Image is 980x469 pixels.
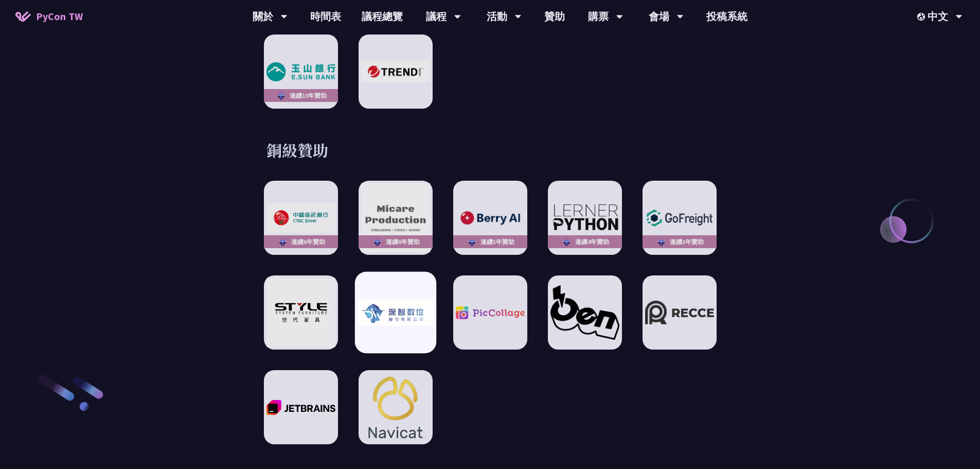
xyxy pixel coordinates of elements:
img: sponsor-logo-diamond [277,236,289,248]
img: Oen Tech [550,285,619,340]
img: sponsor-logo-diamond [561,236,573,248]
img: sponsor-logo-diamond [275,90,287,102]
img: JetBrains [266,400,335,415]
img: GoFreight [645,206,714,231]
div: 連續6年贊助 [359,235,433,248]
img: Berry AI [456,209,525,228]
img: Recce | join us [645,301,714,324]
img: 趨勢科技 Trend Micro [361,61,430,82]
img: Navicat [361,371,430,445]
div: 連續6年贊助 [264,235,338,248]
img: sponsor-logo-diamond [466,236,478,248]
img: CTBC Bank [266,203,335,233]
img: sponsor-logo-diamond [655,236,667,248]
img: sponsor-logo-diamond [371,236,383,248]
div: 連續3年贊助 [643,235,717,248]
img: STYLE [266,278,335,347]
span: PyCon TW [36,9,83,24]
img: Home icon of PyCon TW 2025 [15,11,31,22]
div: 連續10年贊助 [264,89,338,102]
img: Locale Icon [917,13,928,21]
img: E.SUN Commercial Bank [266,62,335,81]
img: 深智數位 [358,300,433,326]
div: 連續4年贊助 [548,235,622,248]
h3: 銅級贊助 [266,140,714,160]
div: 連續5年贊助 [453,235,527,248]
img: Micare Production [361,183,430,252]
img: PicCollage Company [456,306,525,319]
img: LernerPython [550,203,619,232]
a: PyCon TW [5,4,93,29]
